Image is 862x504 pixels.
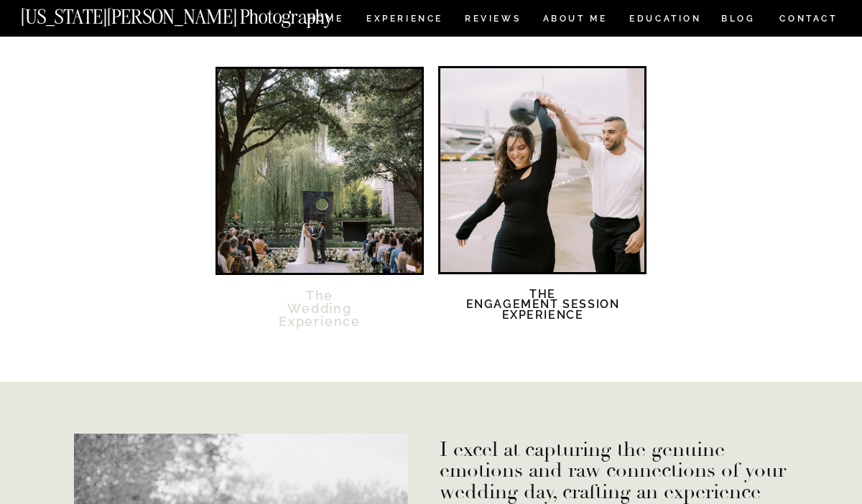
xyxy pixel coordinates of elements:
a: TheWedding Experience [258,289,381,345]
a: [US_STATE][PERSON_NAME] Photography [21,7,381,19]
a: EDUCATION [628,14,703,27]
a: CONTACT [779,11,838,27]
a: Experience [366,14,442,27]
a: TheEngagement session Experience [461,289,624,345]
a: REVIEWS [465,14,519,27]
a: BLOG [721,14,756,27]
h2: The Engagement session Experience [461,289,624,345]
a: ABOUT ME [542,14,608,27]
h2: The Wedding Experience [258,289,381,345]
